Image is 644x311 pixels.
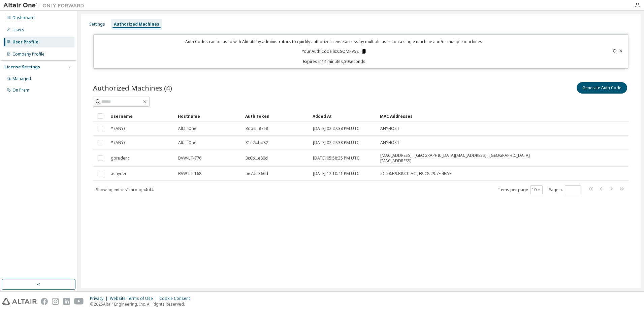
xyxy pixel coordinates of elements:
img: linkedin.svg [63,298,70,305]
p: Expires in 14 minutes, 59 seconds [98,59,572,64]
span: Page n. [549,185,581,194]
div: User Profile [12,39,38,45]
p: Auth Codes can be used with Almutil by administrators to quickly authorize license access by mult... [98,39,572,44]
div: Users [12,27,24,33]
span: gprudenc [111,155,130,161]
span: * (ANY) [111,140,125,145]
span: [DATE] 02:27:38 PM UTC [313,140,359,145]
div: Hostname [178,111,240,122]
div: Authorized Machines [114,22,159,27]
div: Auth Token [245,111,307,122]
span: BVW-LT-168 [178,171,201,176]
div: On Prem [12,88,29,93]
span: [DATE] 05:58:35 PM UTC [313,155,359,161]
img: altair_logo.svg [2,298,37,305]
span: ANYHOST [380,126,399,131]
span: ANYHOST [380,140,399,145]
div: Privacy [90,296,110,301]
span: * (ANY) [111,126,125,131]
div: Managed [12,76,31,81]
div: Username [110,111,172,122]
div: Website Terms of Use [110,296,159,301]
img: youtube.svg [74,298,84,305]
span: asnyder [111,171,127,176]
p: Your Auth Code is: CSOMPV52 [302,48,367,55]
span: Items per page [498,185,543,194]
div: Cookie Consent [159,296,194,301]
p: © 2025 Altair Engineering, Inc. All Rights Reserved. [90,301,194,307]
div: License Settings [4,64,40,70]
span: 3db2...87e8 [246,126,268,131]
span: 3c0b...e80d [246,155,268,161]
div: Settings [89,22,105,27]
span: AltairOne [178,126,196,131]
div: MAC Addresses [380,111,558,122]
span: [DATE] 02:27:38 PM UTC [313,126,359,131]
div: Dashboard [12,15,35,21]
span: ae7d...366d [246,171,268,176]
button: 10 [532,187,541,193]
button: Generate Auth Code [577,82,627,94]
span: AltairOne [178,140,196,145]
span: BVW-LT-776 [178,155,201,161]
img: facebook.svg [41,298,48,305]
span: [MAC_ADDRESS] , [GEOGRAPHIC_DATA][MAC_ADDRESS] , [GEOGRAPHIC_DATA][MAC_ADDRESS] [380,153,557,164]
span: [DATE] 12:10:41 PM UTC [313,171,359,176]
span: 2C:58:B9:B8:CC:AC , E8:C8:29:7E:4F:5F [380,171,451,176]
span: Authorized Machines (4) [93,83,172,93]
img: Altair One [3,2,88,9]
div: Added At [313,111,375,122]
span: Showing entries 1 through 4 of 4 [96,187,154,193]
span: 31e2...bd82 [246,140,268,145]
img: instagram.svg [52,298,59,305]
div: Company Profile [12,51,44,57]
